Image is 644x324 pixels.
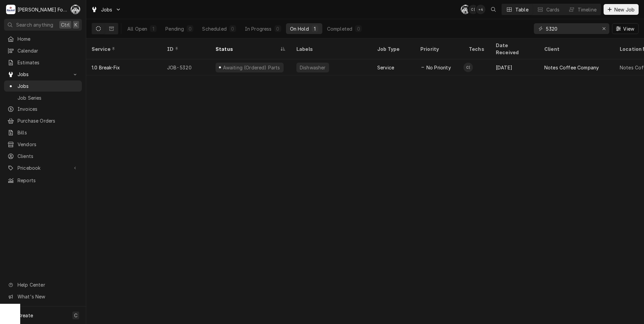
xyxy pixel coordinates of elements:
[4,127,82,138] a: Bills
[18,94,78,101] span: Job Series
[4,279,82,290] a: Go to Help Center
[88,4,124,15] a: Go to Jobs
[188,25,192,32] div: 0
[6,5,15,14] div: M
[245,25,272,32] div: In Progress
[202,25,226,32] div: Scheduled
[546,6,560,13] div: Cards
[515,6,528,13] div: Table
[18,164,68,171] span: Pricebook
[461,5,470,14] div: C(
[18,281,78,288] span: Help Center
[18,117,78,124] span: Purchase Orders
[4,291,82,302] a: Go to What's New
[613,6,636,13] span: New Job
[18,313,33,318] span: Create
[377,64,394,71] div: Service
[18,141,78,148] span: Vendors
[426,64,451,71] span: No Priority
[127,25,147,32] div: All Open
[18,293,78,300] span: What's New
[290,25,309,32] div: On Hold
[313,25,317,32] div: 1
[4,69,82,80] a: Go to Jobs
[18,47,78,54] span: Calendar
[18,177,78,184] span: Reports
[61,21,70,28] span: Ctrl
[327,25,352,32] div: Completed
[599,23,609,34] button: Erase input
[461,5,470,14] div: Chris Murphy (103)'s Avatar
[18,83,78,90] span: Jobs
[4,80,82,92] a: Jobs
[74,312,77,319] span: C
[222,64,281,71] div: Awaiting (Ordered) Parts
[546,23,597,34] input: Keyword search
[4,139,82,150] a: Vendors
[165,25,184,32] div: Pending
[469,5,478,14] div: Chris Branca (99)'s Avatar
[74,21,77,28] span: K
[4,57,82,68] a: Estimates
[231,25,235,32] div: 0
[469,45,485,53] div: Techs
[18,6,67,13] div: [PERSON_NAME] Food Equipment Service
[18,59,78,66] span: Estimates
[578,6,597,13] div: Timeline
[151,25,155,32] div: 1
[469,5,478,14] div: C(
[544,64,599,71] div: Notes Coffee Company
[4,175,82,186] a: Reports
[18,129,78,136] span: Bills
[18,35,78,42] span: Home
[544,45,608,53] div: Client
[18,105,78,112] span: Invoices
[276,25,280,32] div: 0
[6,5,15,14] div: Marshall Food Equipment Service's Avatar
[463,63,473,72] div: C(
[496,42,532,56] div: Date Received
[92,64,120,71] div: 1.0 Break-Fix
[4,45,82,56] a: Calendar
[604,4,639,15] button: New Job
[622,25,636,32] span: View
[488,4,499,15] button: Open search
[420,45,457,53] div: Priority
[463,63,473,72] div: Chris Branca (99)'s Avatar
[71,5,80,14] div: Chris Murphy (103)'s Avatar
[92,45,155,53] div: Service
[377,45,410,53] div: Job Type
[4,92,82,103] a: Job Series
[71,5,80,14] div: C(
[162,59,210,75] div: JOB-5320
[16,21,53,28] span: Search anything
[101,6,112,13] span: Jobs
[4,103,82,115] a: Invoices
[612,23,639,34] button: View
[4,33,82,44] a: Home
[4,162,82,173] a: Go to Pricebook
[4,151,82,162] a: Clients
[490,59,539,75] div: [DATE]
[296,45,366,53] div: Labels
[476,5,485,14] div: + 4
[216,45,279,53] div: Status
[4,115,82,126] a: Purchase Orders
[299,64,326,71] div: Dishwasher
[167,45,203,53] div: ID
[18,153,78,160] span: Clients
[18,71,68,78] span: Jobs
[4,19,82,31] button: Search anythingCtrlK
[356,25,360,32] div: 0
